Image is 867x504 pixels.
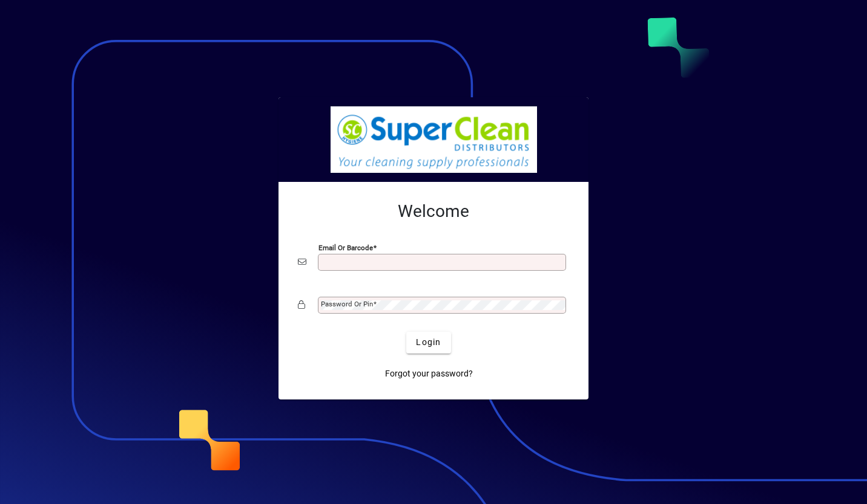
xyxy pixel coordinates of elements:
[298,201,569,222] h2: Welcome
[321,300,373,308] mat-label: Password or Pin
[380,363,478,385] a: Forgot your password?
[385,367,473,380] span: Forgot your password?
[318,243,373,251] mat-label: Email or Barcode
[406,332,450,354] button: Login
[416,336,441,349] span: Login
